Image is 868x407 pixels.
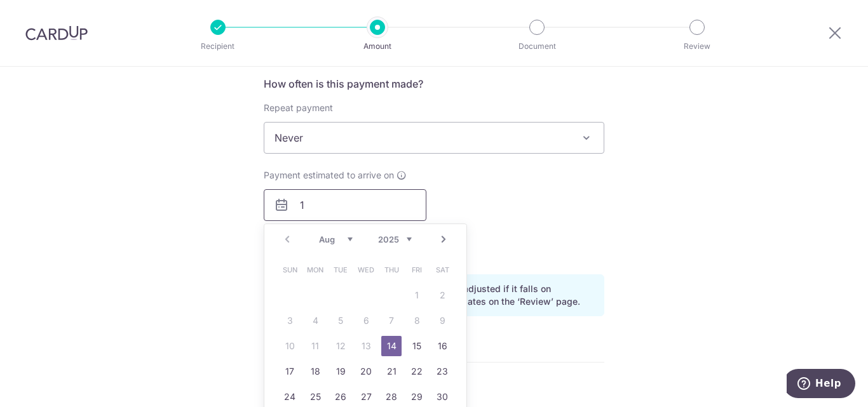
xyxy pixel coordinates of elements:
span: Tuesday [330,260,351,280]
a: 18 [305,361,325,382]
span: Wednesday [356,260,376,280]
p: Recipient [171,40,265,53]
label: Repeat payment [264,102,333,114]
input: DD / MM / YYYY [264,189,426,221]
a: 22 [407,361,427,382]
a: Next [436,232,451,247]
a: 24 [280,387,300,407]
p: Document [490,40,584,53]
span: Never [264,122,604,154]
a: 20 [356,361,376,382]
a: 19 [330,361,351,382]
span: Payment estimated to arrive on [264,169,394,182]
span: Thursday [381,260,402,280]
a: 26 [330,387,351,407]
h5: How often is this payment made? [264,76,604,91]
a: 30 [432,387,452,407]
a: 28 [381,387,402,407]
a: 15 [407,336,427,356]
span: Never [264,123,604,153]
span: Friday [407,260,427,280]
a: 25 [305,387,325,407]
a: 23 [432,361,452,382]
p: Review [650,40,744,53]
a: 27 [356,387,376,407]
span: Sunday [280,260,300,280]
img: CardUp [25,25,88,41]
a: 14 [381,336,402,356]
span: Monday [305,260,325,280]
a: 17 [280,361,300,382]
a: 21 [381,361,402,382]
a: 16 [432,336,452,356]
iframe: Opens a widget where you can find more information [787,369,855,401]
a: 29 [407,387,427,407]
span: Saturday [432,260,452,280]
p: Amount [330,40,424,53]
